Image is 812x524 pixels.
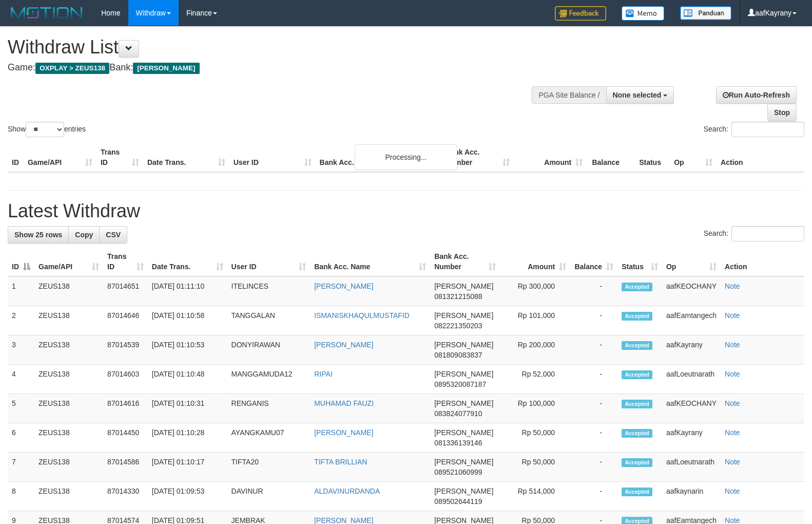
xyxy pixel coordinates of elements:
[721,247,804,276] th: Action
[680,6,731,20] img: panduan.png
[148,306,227,335] td: [DATE] 01:10:58
[434,458,493,466] span: [PERSON_NAME]
[622,488,652,496] span: Accepted
[500,365,570,394] td: Rp 52,000
[725,341,740,349] a: Note
[622,458,652,467] span: Accepted
[8,453,34,482] td: 7
[606,86,674,104] button: None selected
[8,365,34,394] td: 4
[570,394,617,423] td: -
[725,370,740,378] a: Note
[8,63,531,73] h4: Game: Bank:
[8,394,34,423] td: 5
[662,306,721,335] td: aafEamtangech
[103,423,148,453] td: 87014450
[434,439,482,447] span: Copy 081336139146 to clipboard
[570,482,617,511] td: -
[8,335,34,365] td: 3
[725,282,740,290] a: Note
[500,482,570,511] td: Rp 514,000
[75,231,93,239] span: Copy
[434,322,482,330] span: Copy 082221350203 to clipboard
[434,311,493,320] span: [PERSON_NAME]
[570,247,617,276] th: Balance: activate to sort column ascending
[34,423,103,453] td: ZEUS138
[99,226,127,244] a: CSV
[227,365,311,394] td: MANGGAMUDA12
[316,143,441,172] th: Bank Acc. Name
[434,380,486,388] span: Copy 0895320087187 to clipboard
[500,394,570,423] td: Rp 100,000
[106,231,121,239] span: CSV
[227,335,311,365] td: DONYIRAWAN
[725,428,740,437] a: Note
[355,144,457,170] div: Processing...
[430,247,500,276] th: Bank Acc. Number: activate to sort column ascending
[434,497,482,506] span: Copy 089502644119 to clipboard
[662,453,721,482] td: aafLoeutnarath
[662,394,721,423] td: aafKEOCHANY
[8,226,69,244] a: Show 25 rows
[622,312,652,321] span: Accepted
[500,276,570,306] td: Rp 300,000
[310,247,430,276] th: Bank Acc. Name: activate to sort column ascending
[8,276,34,306] td: 1
[731,122,804,137] input: Search:
[662,482,721,511] td: aafkaynarin
[314,458,367,466] a: TIFTA BRILLIAN
[34,276,103,306] td: ZEUS138
[434,292,482,301] span: Copy 081321215088 to clipboard
[587,143,635,172] th: Balance
[622,341,652,350] span: Accepted
[635,143,670,172] th: Status
[148,453,227,482] td: [DATE] 01:10:17
[725,458,740,466] a: Note
[622,400,652,408] span: Accepted
[434,370,493,378] span: [PERSON_NAME]
[35,63,109,74] span: OXPLAY > ZEUS138
[227,306,311,335] td: TANGGALAN
[8,143,24,172] th: ID
[704,122,804,137] label: Search:
[434,282,493,290] span: [PERSON_NAME]
[34,306,103,335] td: ZEUS138
[434,351,482,359] span: Copy 081809083837 to clipboard
[662,247,721,276] th: Op: activate to sort column ascending
[434,468,482,476] span: Copy 089521060999 to clipboard
[622,283,652,291] span: Accepted
[434,428,493,437] span: [PERSON_NAME]
[227,482,311,511] td: DAVINUR
[500,306,570,335] td: Rp 101,000
[500,247,570,276] th: Amount: activate to sort column ascending
[148,482,227,511] td: [DATE] 01:09:53
[227,423,311,453] td: AYANGKAMU07
[613,91,662,99] span: None selected
[148,394,227,423] td: [DATE] 01:10:31
[532,86,606,104] div: PGA Site Balance /
[434,487,493,495] span: [PERSON_NAME]
[103,306,148,335] td: 87014646
[8,201,804,221] h1: Latest Withdraw
[148,247,227,276] th: Date Trans.: activate to sort column ascending
[434,409,482,418] span: Copy 083824077910 to clipboard
[500,423,570,453] td: Rp 50,000
[500,453,570,482] td: Rp 50,000
[314,399,374,407] a: MUHAMAD FAUZI
[8,122,86,137] label: Show entries
[24,143,96,172] th: Game/API
[227,276,311,306] td: ITELINCES
[8,306,34,335] td: 2
[570,335,617,365] td: -
[716,86,797,104] a: Run Auto-Refresh
[570,276,617,306] td: -
[229,143,316,172] th: User ID
[103,365,148,394] td: 87014603
[227,247,311,276] th: User ID: activate to sort column ascending
[570,453,617,482] td: -
[662,423,721,453] td: aafKayrany
[68,226,100,244] a: Copy
[143,143,229,172] th: Date Trans.
[617,247,662,276] th: Status: activate to sort column ascending
[514,143,587,172] th: Amount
